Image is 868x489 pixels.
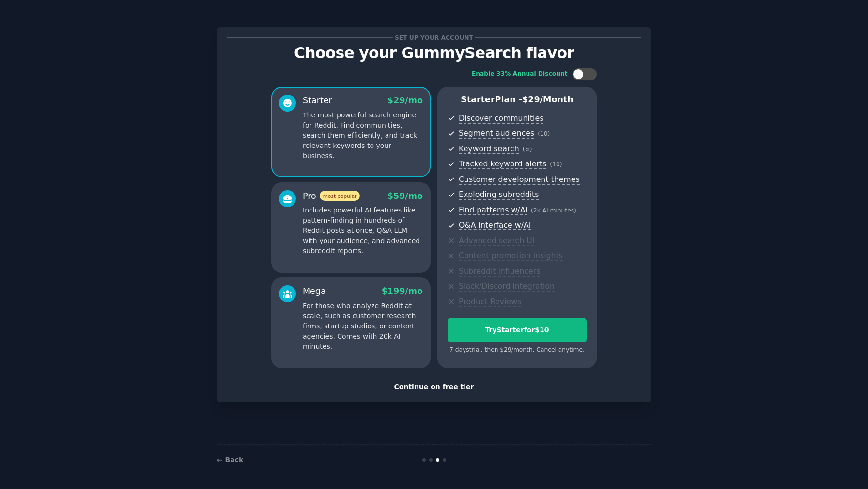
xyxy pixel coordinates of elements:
div: Enable 33% Annual Discount [472,70,568,79]
span: ( 2k AI minutes ) [531,207,576,214]
span: Find patterns w/AI [459,205,527,215]
span: Keyword search [459,144,519,154]
span: $ 29 /month [522,95,573,104]
div: Mega [303,285,326,297]
span: Set up your account [393,33,475,43]
span: Product Reviews [459,297,521,307]
span: $ 199 /mo [382,286,423,296]
div: Try Starter for $10 [448,325,586,335]
span: Content promotion insights [459,251,563,261]
span: Slack/Discord integration [459,281,555,292]
button: TryStarterfor$10 [448,318,587,342]
p: Choose your GummySearch flavor [227,45,641,62]
div: 7 days trial, then $ 29 /month . Cancel anytime. [448,346,587,355]
p: For those who analyze Reddit at scale, such as customer research firms, startup studios, or conte... [303,301,423,352]
span: Tracked keyword alerts [459,159,546,169]
span: $ 29 /mo [387,96,423,105]
span: Customer development themes [459,175,580,185]
span: ( 10 ) [538,130,550,137]
span: most popular [320,191,360,201]
span: Subreddit influencers [459,266,540,277]
span: Segment audiences [459,129,534,139]
p: Includes powerful AI features like pattern-finding in hundreds of Reddit posts at once, Q&A LLM w... [303,205,423,256]
span: Discover communities [459,114,543,124]
div: Continue on free tier [227,382,641,392]
div: Starter [303,95,332,107]
span: ( ∞ ) [523,146,532,153]
p: The most powerful search engine for Reddit. Find communities, search them efficiently, and track ... [303,110,423,161]
span: Q&A interface w/AI [459,220,531,230]
span: Exploding subreddits [459,190,539,200]
a: ← Back [217,456,243,464]
p: Starter Plan - [448,94,587,106]
span: $ 59 /mo [387,191,423,201]
span: ( 10 ) [550,161,562,168]
div: Pro [303,190,360,202]
span: Advanced search UI [459,236,534,246]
